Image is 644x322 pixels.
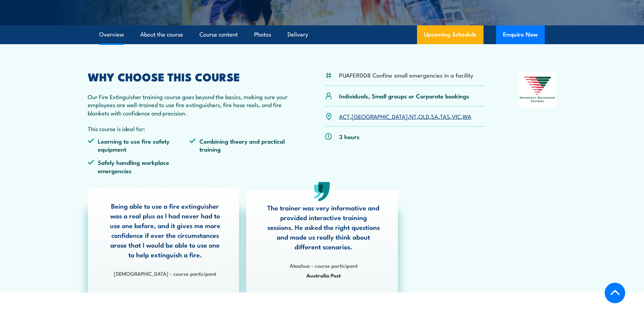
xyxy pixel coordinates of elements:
[409,112,417,120] a: NT
[418,112,429,120] a: QLD
[189,137,291,153] li: Combining theory and practical training
[452,112,461,120] a: VIC
[440,112,450,120] a: TAS
[339,71,473,79] li: PUAFER008 Confine small emergencies in a facility
[339,92,469,100] p: Individuals, Small groups or Corporate bookings
[339,132,360,140] p: 3 hours
[254,25,271,44] a: Photos
[290,261,358,269] strong: Ataahua - course participant
[496,25,545,44] button: Enquire Now
[352,112,408,120] a: [GEOGRAPHIC_DATA]
[417,25,484,44] a: Upcoming Schedule
[88,137,189,153] li: Learning to use fire safety equipment
[99,25,124,44] a: Overview
[108,201,222,259] p: Being able to use a fire extinguisher was a real plus as I had never had to use one before, and i...
[339,112,471,120] p: , , , , , , ,
[199,25,238,44] a: Course content
[463,112,471,120] a: WA
[267,271,380,279] span: Australia Post
[288,25,308,44] a: Delivery
[339,112,350,120] a: ACT
[267,203,380,251] p: The trainer was very informative and provided interactive training sessions. He asked the right q...
[519,72,556,107] img: Nationally Recognised Training logo.
[88,158,189,175] li: Safely handling workplace emergencies
[88,92,291,117] p: Our Fire Extinguisher training course goes beyond the basics, making sure your employees are well...
[140,25,183,44] a: About the course
[114,269,216,277] strong: [DEMOGRAPHIC_DATA] - course participant
[88,124,291,132] p: This course is ideal for:
[88,72,291,81] h2: WHY CHOOSE THIS COURSE
[431,112,438,120] a: SA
